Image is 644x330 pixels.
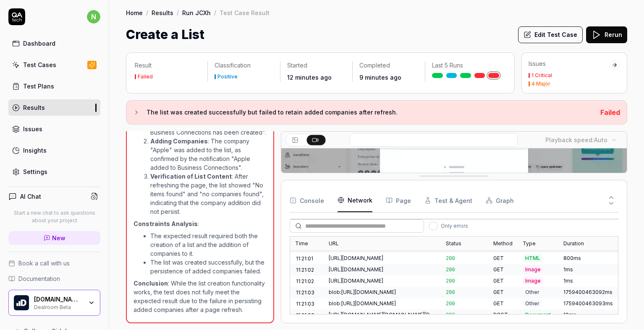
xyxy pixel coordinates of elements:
div: Failed [138,74,153,79]
p: : While the list creation functionality works, the test does not fully meet the expected result d... [134,279,267,314]
button: Test & Agent [424,189,472,212]
a: Home [126,8,143,17]
button: Only errors [429,222,437,230]
button: Page [386,189,411,212]
button: n [87,8,100,25]
span: 200 [446,290,455,296]
span: New [52,234,65,242]
div: POST [488,309,518,321]
div: 800ms [558,253,618,264]
li: : The company "Apple" was added to the list, as confirmed by the notification "Apple added to Bus... [150,137,267,172]
p: Classification [215,61,273,70]
div: [URL][DOMAIN_NAME] [329,255,436,262]
p: Result [135,61,201,70]
span: Document [523,311,553,319]
div: Method [488,236,518,251]
div: Settings [23,167,47,176]
div: Dashboard [23,39,55,48]
div: GET [488,264,518,275]
div: Playback speed: [545,135,607,144]
div: Positive [217,74,238,79]
li: : After refreshing the page, the list showed "No items found" and "no companies found", indicatin... [150,172,267,216]
div: GET [488,253,518,264]
div: 4 Major [531,81,550,86]
time: 12 minutes ago [287,74,332,81]
time: 11:21:03 [296,312,314,319]
h3: The list was created successfully but failed to retain added companies after refresh. [147,107,594,117]
div: URL [324,236,441,251]
div: Results [23,103,45,112]
a: Test Cases [8,57,100,73]
strong: Adding Companies [150,138,208,145]
time: 11:21:03 [296,289,314,296]
img: Dealroom.co B.V. Logo [14,295,29,310]
span: 200 [446,312,455,318]
div: Dealroom Beta [34,303,83,310]
div: 1759400463092ms [558,287,618,298]
button: Dealroom.co B.V. Logo[DOMAIN_NAME] B.V.Dealroom Beta [8,290,100,316]
button: Console [290,189,324,212]
time: 9 minutes ago [359,74,401,81]
div: GET [488,275,518,287]
div: Status [441,236,488,251]
button: Edit Test Case [518,26,583,43]
div: blob:[URL][DOMAIN_NAME] [329,288,436,296]
div: Insights [23,146,47,155]
div: / [146,8,148,17]
li: The list was created successfully, but the persistence of added companies failed. [150,258,267,275]
time: 11:21:02 [296,278,314,285]
span: Documentation [18,274,60,283]
div: Dealroom.co B.V. [34,296,83,303]
p: Start a new chat to ask questions about your project [8,209,100,224]
div: Duration [558,236,618,251]
a: Results [152,8,173,17]
div: [URL][DOMAIN_NAME] [329,277,436,285]
span: Other [523,288,542,296]
p: Started [287,61,346,70]
span: 200 [446,256,455,262]
span: 200 [446,267,455,273]
a: New [8,231,100,245]
div: GET [488,287,518,298]
p: Completed [359,61,418,70]
li: The expected result required both the creation of a list and the addition of companies to it. [150,231,267,258]
span: Image [523,265,543,273]
strong: Conclusion [134,280,168,287]
button: Network [338,189,372,212]
div: Test Cases [23,60,56,69]
a: Insights [8,142,100,159]
span: n [87,10,100,23]
a: Run JCXh [182,8,211,17]
a: Book a call with us [8,259,100,268]
time: 11:21:02 [296,266,314,274]
a: Settings [8,164,100,180]
div: GET [488,298,518,309]
span: 200 [446,301,455,307]
time: 11:21:03 [296,300,314,308]
div: 1ms [558,264,618,275]
strong: Constraints Analysis [134,220,198,227]
div: 10ms [558,309,618,321]
div: 1 Critical [531,73,552,78]
button: Rerun [586,26,627,43]
div: [URL][DOMAIN_NAME][DOMAIN_NAME][DOMAIN_NAME] [329,311,436,319]
button: The list was created successfully but failed to retain added companies after refresh. [133,107,594,117]
time: 11:21:01 [296,255,313,262]
div: 1759400463093ms [558,298,618,309]
h1: Create a List [126,25,204,44]
div: Test Plans [23,82,54,91]
a: Test Plans [8,78,100,94]
strong: Verification of List Content [150,173,232,180]
span: Only errors [441,222,468,230]
div: Test Case Result [220,8,270,17]
a: Documentation [8,274,100,283]
a: Results [8,99,100,116]
span: Failed [600,108,620,117]
div: Type [518,236,558,251]
div: / [214,8,216,17]
p: : [134,219,267,228]
p: Last 5 Runs [432,61,499,70]
span: Other [523,299,542,307]
button: Graph [486,189,514,212]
